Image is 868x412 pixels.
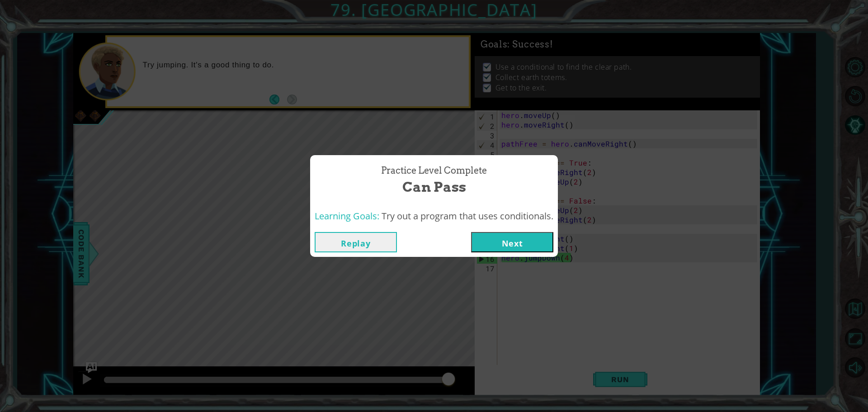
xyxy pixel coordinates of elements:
[315,210,379,222] span: Learning Goals:
[315,232,397,252] button: Replay
[471,232,553,252] button: Next
[381,164,487,177] span: Practice Level Complete
[402,177,466,197] span: Can Pass
[382,210,553,222] span: Try out a program that uses conditionals.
